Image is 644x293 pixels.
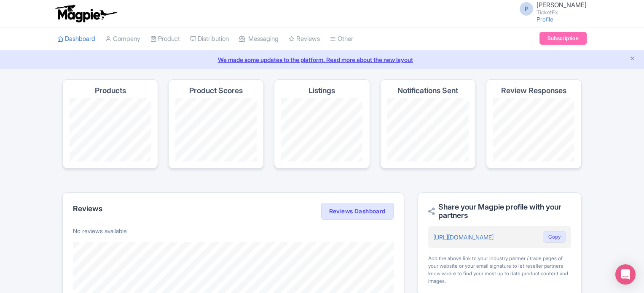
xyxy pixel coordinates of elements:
span: P [520,2,533,16]
a: Dashboard [57,27,95,51]
a: Profile [537,16,553,23]
a: Distribution [190,27,229,51]
a: Subscription [539,32,587,45]
a: Reviews Dashboard [321,203,394,220]
h4: Notifications Sent [397,86,458,95]
span: [PERSON_NAME] [537,1,587,9]
a: Company [105,27,140,51]
a: We made some updates to the platform. Read more about the new layout [5,55,639,64]
button: Close announcement [629,54,636,64]
h4: Products [95,86,126,95]
a: P [PERSON_NAME] TicketEx [515,2,587,15]
div: Add the above link to your industry partner / trade pages of your website or your email signature... [428,255,571,285]
a: Other [330,27,353,51]
a: Reviews [289,27,320,51]
img: logo-ab69f6fb50320c5b225c76a69d11143b.png [53,4,118,23]
p: No reviews available [73,226,394,235]
a: Messaging [239,27,279,51]
button: Copy [543,231,566,243]
a: Product [150,27,180,51]
div: Open Intercom Messenger [615,264,636,285]
h4: Product Scores [189,86,243,95]
h2: Reviews [73,204,102,213]
a: [URL][DOMAIN_NAME] [433,234,494,241]
h2: Share your Magpie profile with your partners [428,203,571,220]
h4: Listings [309,86,335,95]
h4: Review Responses [501,86,566,95]
small: TicketEx [537,10,587,15]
